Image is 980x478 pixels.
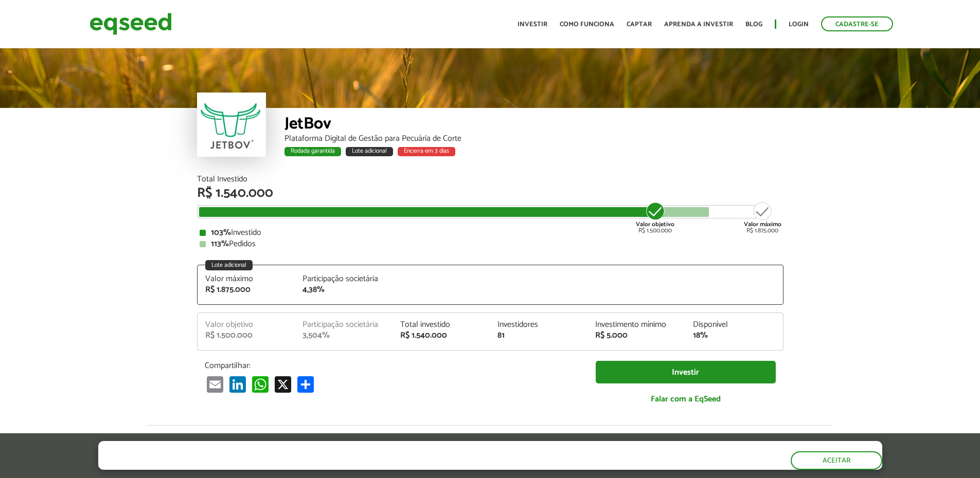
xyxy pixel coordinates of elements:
p: Compartilhar: [205,361,580,371]
div: Valor máximo [205,275,288,283]
p: Ao clicar em "aceitar", você aceita nossa . [98,459,471,469]
div: R$ 1.540.000 [197,187,783,200]
a: X [273,376,293,393]
div: R$ 1.875.000 [205,286,288,294]
div: R$ 1.540.000 [400,332,483,340]
div: R$ 1.500.000 [636,201,674,234]
a: Blog [745,21,762,28]
div: Investidores [497,321,580,329]
img: EqSeed [90,10,172,38]
a: Falar com a EqSeed [596,389,776,410]
div: R$ 1.875.000 [744,201,781,234]
a: Investir [518,21,547,28]
h5: O site da EqSeed utiliza cookies para melhorar sua navegação. [98,441,471,457]
div: Participação societária [302,275,385,283]
a: Como funciona [560,21,614,28]
div: Participação societária [302,321,385,329]
strong: 113% [211,237,229,251]
div: Total Investido [197,175,783,183]
div: 81 [497,332,580,340]
a: Email [205,376,225,393]
div: R$ 5.000 [595,332,678,340]
div: Encerra em 3 dias [398,147,455,156]
div: JetBov [284,116,783,135]
div: 18% [693,332,775,340]
a: Compartilhar [295,376,316,393]
div: 3,504% [302,332,385,340]
strong: 103% [211,226,231,240]
div: Valor objetivo [205,321,288,329]
div: Disponível [693,321,775,329]
div: 4,38% [302,286,385,294]
div: Investimento mínimo [595,321,678,329]
div: Rodada garantida [284,147,341,156]
a: Captar [627,21,652,28]
strong: Valor objetivo [636,219,674,229]
div: Total investido [400,321,483,329]
a: Cadastre-se [821,16,893,31]
div: Plataforma Digital de Gestão para Pecuária de Corte [284,135,783,143]
a: Investir [596,361,776,384]
div: Investido [200,229,781,237]
a: política de privacidade e de cookies [234,461,353,469]
a: Aprenda a investir [664,21,733,28]
a: Login [789,21,809,28]
div: Lote adicional [346,147,393,156]
div: Pedidos [200,240,781,248]
div: R$ 1.500.000 [205,332,288,340]
div: Lote adicional [205,260,253,270]
a: LinkedIn [227,376,248,393]
strong: Valor máximo [744,219,781,229]
button: Aceitar [791,451,882,470]
a: WhatsApp [250,376,271,393]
